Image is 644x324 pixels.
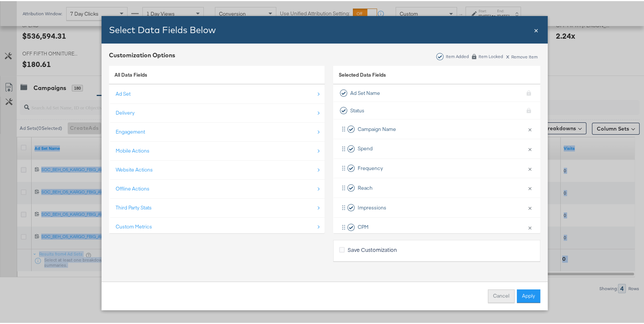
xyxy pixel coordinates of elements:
[350,106,364,113] span: Status
[445,53,469,58] div: Item Added
[116,89,131,96] div: Ad Set
[116,127,145,134] div: Engagement
[525,160,535,175] button: ×
[116,222,152,229] div: Custom Metrics
[525,179,535,195] button: ×
[358,222,368,230] span: CPM
[534,23,538,33] span: ×
[358,144,373,151] span: Spend
[506,52,538,58] div: Remove Item
[115,70,147,77] span: All Data Fields
[350,89,380,96] span: Ad Set Name
[348,245,397,252] span: Save Customization
[517,288,540,302] button: Apply
[358,183,373,190] span: Reach
[339,70,386,81] span: Selected Data Fields
[525,199,535,214] button: ×
[525,218,535,234] button: ×
[109,50,175,58] div: Customization Options
[358,203,386,210] span: Impressions
[102,15,548,309] div: Bulk Add Locations Modal
[116,165,153,172] div: Website Actions
[116,203,152,210] div: Third Party Stats
[488,288,515,302] button: Cancel
[478,53,503,58] div: Item Locked
[116,146,149,153] div: Mobile Actions
[116,108,135,115] div: Delivery
[525,140,535,155] button: ×
[116,184,149,191] div: Offline Actions
[506,51,509,59] span: x
[358,125,396,132] span: Campaign Name
[534,23,538,34] div: Close
[525,120,535,136] button: ×
[358,164,383,171] span: Frequency
[109,23,216,34] span: Select Data Fields Below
